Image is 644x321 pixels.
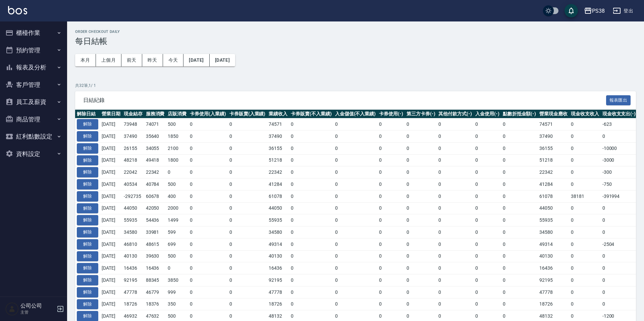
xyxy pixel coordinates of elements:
td: 0 [437,202,474,214]
td: 0 [405,154,437,166]
td: 0 [437,178,474,191]
td: 0 [377,226,405,238]
td: [DATE] [100,262,122,274]
td: 40130 [538,250,569,262]
th: 服務消費 [144,110,166,118]
td: 0 [405,142,437,154]
td: 42050 [144,202,166,214]
th: 解除日結 [75,110,100,118]
td: 0 [405,166,437,178]
td: 0 [474,262,501,274]
td: 0 [405,214,437,226]
td: 0 [289,142,333,154]
a: 報表匯出 [606,97,631,103]
td: 41284 [538,178,569,191]
button: 資料設定 [3,145,64,163]
th: 入金儲值(不入業績) [333,110,378,118]
td: 0 [333,154,378,166]
td: 61078 [267,190,289,202]
td: 0 [569,142,601,154]
td: 1800 [166,154,188,166]
td: 0 [405,226,437,238]
td: [DATE] [100,166,122,178]
td: -2504 [601,238,638,250]
td: 60678 [144,190,166,202]
button: 解除 [77,143,98,154]
td: 37490 [267,130,289,143]
td: 92195 [122,274,144,286]
td: 0 [569,250,601,262]
td: 34580 [122,226,144,238]
td: 0 [333,190,378,202]
td: 0 [188,154,228,166]
td: 0 [333,166,378,178]
td: 44050 [538,202,569,214]
button: 解除 [77,275,98,285]
td: 0 [437,250,474,262]
button: 今天 [163,54,184,66]
td: 88345 [144,274,166,286]
td: 0 [228,274,267,286]
td: 3850 [166,274,188,286]
td: 0 [333,238,378,250]
td: 48615 [144,238,166,250]
td: 0 [333,130,378,143]
td: 40534 [122,178,144,191]
td: 0 [188,142,228,154]
button: 解除 [77,215,98,225]
td: 0 [474,238,501,250]
td: 0 [377,214,405,226]
td: 0 [405,262,437,274]
button: 報表匯出 [606,95,631,106]
td: 0 [501,130,538,143]
img: Person [5,302,19,316]
td: 0 [569,214,601,226]
td: 0 [377,118,405,130]
button: 解除 [77,287,98,298]
td: 0 [601,202,638,214]
td: 0 [333,214,378,226]
td: 0 [501,226,538,238]
td: 0 [289,250,333,262]
td: [DATE] [100,178,122,191]
td: -391994 [601,190,638,202]
button: 櫃檯作業 [3,24,64,42]
span: 日結紀錄 [83,97,606,104]
td: 55935 [267,214,289,226]
td: 0 [437,226,474,238]
td: 0 [501,142,538,154]
td: 500 [166,118,188,130]
td: 0 [333,178,378,191]
td: 400 [166,190,188,202]
td: 0 [289,226,333,238]
td: 44050 [122,202,144,214]
button: 解除 [77,251,98,262]
td: 0 [377,250,405,262]
td: 40130 [267,250,289,262]
td: 38181 [569,190,601,202]
td: 699 [166,238,188,250]
td: 500 [166,250,188,262]
td: 0 [437,142,474,154]
td: 0 [501,190,538,202]
td: 599 [166,226,188,238]
td: 0 [437,274,474,286]
td: 0 [377,130,405,143]
td: 2100 [166,142,188,154]
td: 0 [289,190,333,202]
td: 0 [228,154,267,166]
button: 解除 [77,167,98,177]
td: 500 [166,178,188,191]
td: 0 [474,214,501,226]
td: 0 [377,238,405,250]
td: 0 [474,166,501,178]
td: 0 [474,130,501,143]
td: 16436 [267,262,289,274]
td: 0 [474,190,501,202]
button: 上個月 [96,54,121,66]
p: 主管 [20,309,55,315]
td: 0 [289,238,333,250]
td: 0 [569,130,601,143]
td: 0 [474,142,501,154]
td: 22042 [122,166,144,178]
